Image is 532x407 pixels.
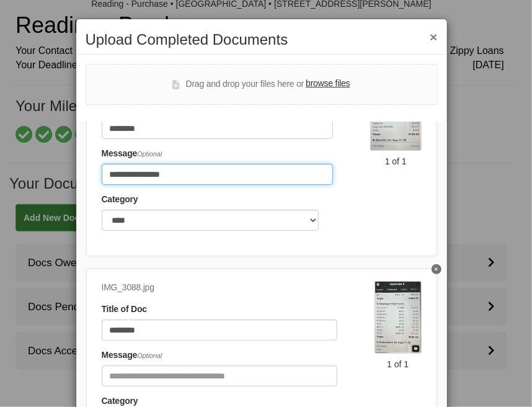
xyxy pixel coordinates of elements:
[306,77,350,91] label: browse files
[137,150,162,158] span: Optional
[86,32,438,48] h2: Upload Completed Documents
[102,281,338,295] div: IMG_3088.jpg
[137,352,162,359] span: Optional
[430,30,437,43] button: ×
[102,164,334,185] input: Include any comments on this document
[102,365,338,387] input: Include any comments on this document
[375,281,421,354] img: IMG_3088.jpg
[102,303,147,316] label: Title of Doc
[172,77,350,92] div: Drag and drop your files here or
[102,210,319,231] select: Category
[102,320,338,341] input: Document Title
[375,358,421,370] div: 1 of 1
[432,264,441,274] button: Delete IMG_3088
[102,349,162,362] label: Message
[102,193,138,207] label: Category
[102,147,162,161] label: Message
[102,118,334,139] input: Document Title
[370,155,421,168] div: 1 of 1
